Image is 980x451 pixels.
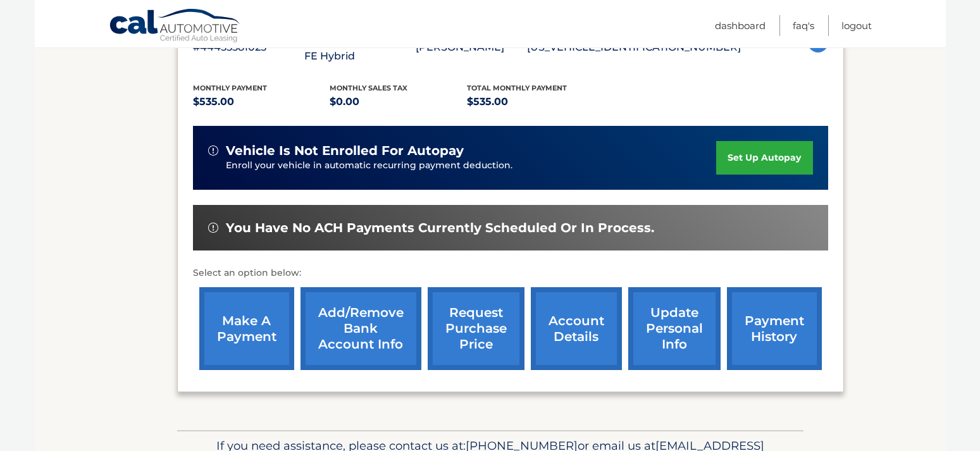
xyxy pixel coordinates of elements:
p: $535.00 [467,93,604,111]
a: update personal info [628,287,721,370]
span: vehicle is not enrolled for autopay [226,143,464,159]
a: account details [531,287,622,370]
img: alert-white.svg [208,145,218,156]
a: Dashboard [715,15,766,36]
a: FAQ's [793,15,814,36]
p: $0.00 [330,93,467,111]
p: Enroll your vehicle in automatic recurring payment deduction. [226,159,717,173]
span: Monthly Payment [193,83,267,92]
a: payment history [727,287,822,370]
a: Logout [841,15,872,36]
span: You have no ACH payments currently scheduled or in process. [226,220,654,236]
p: Select an option below: [193,266,828,281]
span: Monthly sales Tax [330,83,407,92]
span: Total Monthly Payment [467,83,567,92]
a: Add/Remove bank account info [301,287,421,370]
a: make a payment [199,287,294,370]
p: $535.00 [193,93,330,111]
a: Cal Automotive [109,8,242,45]
a: set up autopay [716,141,812,175]
img: alert-white.svg [208,223,218,233]
a: request purchase price [428,287,524,370]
